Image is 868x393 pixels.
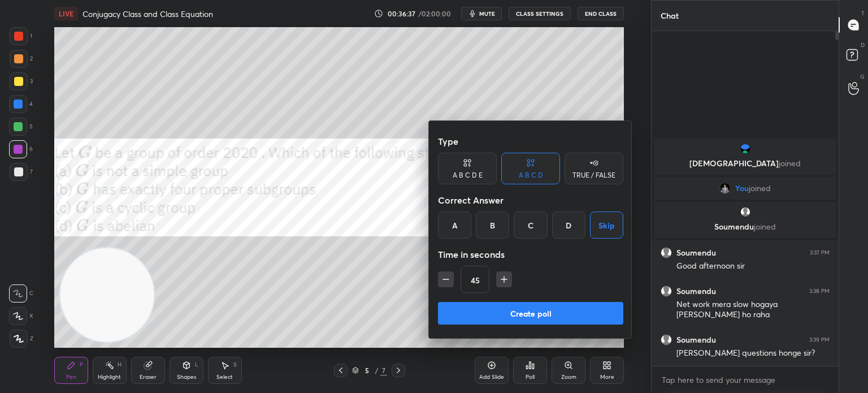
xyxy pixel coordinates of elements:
div: A B C D E [453,172,483,179]
div: Correct Answer [438,189,623,211]
div: D [552,211,585,239]
div: A B C D [519,172,543,179]
div: TRUE / FALSE [572,172,615,179]
button: Create poll [438,302,623,325]
button: Skip [590,211,623,239]
div: Type [438,130,623,153]
div: Time in seconds [438,243,623,266]
div: C [514,211,547,239]
div: A [438,211,471,239]
div: B [476,211,509,239]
